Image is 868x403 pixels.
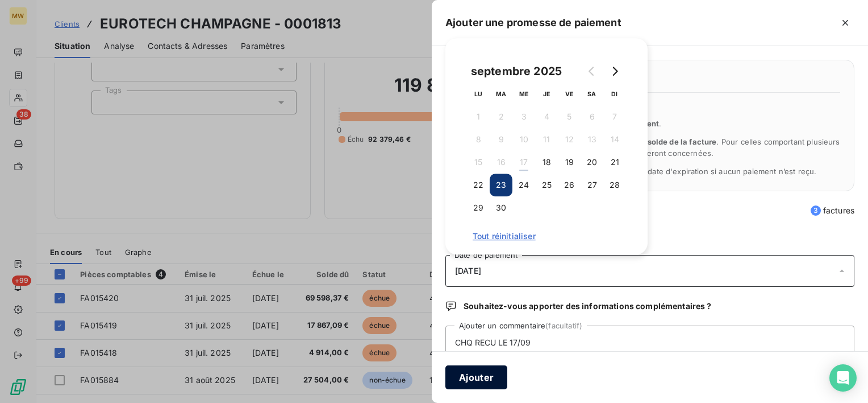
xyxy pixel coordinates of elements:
button: 16 [490,151,512,174]
button: 9 [490,128,512,151]
button: 6 [581,105,603,128]
button: 18 [535,151,558,174]
th: mardi [490,83,512,105]
th: vendredi [558,83,581,105]
button: 29 [467,196,490,219]
button: 4 [535,105,558,128]
span: Tout réinitialiser [473,232,620,241]
button: 26 [558,174,581,196]
button: 2 [490,105,512,128]
th: dimanche [603,83,626,105]
button: 10 [512,128,535,151]
th: jeudi [535,83,558,105]
button: 7 [603,105,626,128]
button: 17 [512,151,535,174]
span: La promesse de paiement couvre . Pour celles comportant plusieurs échéances, seules les échéances... [473,137,840,158]
button: 1 [467,105,490,128]
button: 23 [490,174,512,196]
button: 8 [467,128,490,151]
button: 15 [467,151,490,174]
button: 21 [603,151,626,174]
button: 20 [581,151,603,174]
button: 25 [535,174,558,196]
button: 5 [558,105,581,128]
button: 22 [467,174,490,196]
button: 19 [558,151,581,174]
span: l’ensemble du solde de la facture [594,137,717,146]
th: samedi [581,83,603,105]
th: lundi [467,83,490,105]
div: Open Intercom Messenger [829,364,857,392]
span: Souhaitez-vous apporter des informations complémentaires ? [464,301,711,312]
button: 30 [490,196,512,219]
button: 24 [512,174,535,196]
span: factures [811,205,854,216]
textarea: CHQ RECU LE 17/09 [445,326,854,369]
h5: Ajouter une promesse de paiement [445,15,621,31]
button: Ajouter [445,365,507,389]
button: 3 [512,105,535,128]
button: 28 [603,174,626,196]
button: 12 [558,128,581,151]
button: 14 [603,128,626,151]
button: 13 [581,128,603,151]
span: [DATE] [455,266,481,275]
button: Go to next month [603,60,626,83]
button: 11 [535,128,558,151]
span: 3 [811,205,821,216]
button: 27 [581,174,603,196]
button: Go to previous month [581,60,603,83]
th: mercredi [512,83,535,105]
div: septembre 2025 [467,62,566,80]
